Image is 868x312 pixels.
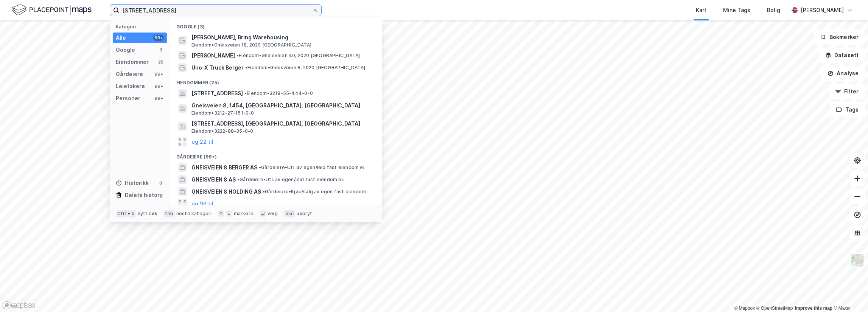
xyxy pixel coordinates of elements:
div: Eiendommer [116,57,149,67]
span: Eiendom • Gneisveien 18, 2020 [GEOGRAPHIC_DATA] [191,42,311,48]
button: Bokmerker [814,29,865,45]
span: Eiendom • 3212-27-151-0-0 [191,110,254,116]
button: og 96 til [191,199,213,208]
div: Mine Tags [723,6,750,15]
a: OpenStreetMap [756,306,793,311]
div: Ctrl + k [116,210,136,217]
span: GNEISVEIEN 8 BERGER AS [191,163,257,172]
div: 99+ [153,71,164,77]
div: velg [268,211,278,217]
span: • [244,90,247,96]
div: avbryt [297,211,312,217]
div: Historikk [116,179,149,188]
span: Gårdeiere • Utl. av egen/leid fast eiendom el. [259,165,366,171]
span: Gårdeiere • Kjøp/salg av egen fast eiendom [263,189,366,195]
div: Kontrollprogram for chat [830,276,868,312]
span: Gneisveien 8, 1454, [GEOGRAPHIC_DATA], [GEOGRAPHIC_DATA] [191,101,373,110]
span: • [259,165,261,170]
div: tab [163,210,175,217]
div: esc [284,210,296,217]
a: Mapbox [734,306,755,311]
span: Eiendom • 3218-55-444-0-0 [244,90,313,96]
span: [PERSON_NAME], Bring Warehousing [191,33,373,42]
button: Tags [830,102,865,117]
div: Kart [696,6,706,15]
button: Analyse [821,66,865,81]
div: Delete history [125,191,163,200]
div: 99+ [153,95,164,101]
div: Personer [116,94,140,103]
button: Filter [829,84,865,99]
div: Gårdeiere (99+) [170,148,382,161]
div: markere [234,211,254,217]
div: Alle [116,33,126,42]
iframe: Chat Widget [830,276,868,312]
div: nytt søk [138,211,158,217]
span: • [245,65,247,70]
div: 3 [158,47,164,53]
span: [STREET_ADDRESS], [GEOGRAPHIC_DATA], [GEOGRAPHIC_DATA] [191,119,373,128]
span: GNEISVEIEN 8 AS [191,175,236,184]
span: • [237,177,240,182]
span: Gårdeiere • Utl. av egen/leid fast eiendom el. [237,177,344,183]
div: Google [116,45,135,54]
div: Gårdeiere [116,70,143,79]
img: logo.f888ab2527a4732fd821a326f86c7f29.svg [12,3,92,17]
a: Mapbox homepage [2,301,36,310]
div: neste kategori [176,211,212,217]
button: og 22 til [191,137,213,146]
a: Improve this map [795,306,832,311]
img: Z [850,253,865,267]
div: 99+ [153,83,164,89]
span: Uno-X Truck Berger [191,63,244,72]
span: Eiendom • Gneisveien 40, 2020 [GEOGRAPHIC_DATA] [236,53,360,59]
button: Datasett [819,48,865,63]
div: Leietakere [116,82,145,91]
div: Bolig [767,6,780,15]
div: Google (3) [170,18,382,31]
div: Kategori [116,24,167,29]
input: Søk på adresse, matrikkel, gårdeiere, leietakere eller personer [119,5,312,16]
span: GNEISVEIEN 8 HOLDING AS [191,187,261,196]
span: • [263,189,265,194]
span: [STREET_ADDRESS] [191,89,243,98]
div: 99+ [153,35,164,41]
span: • [236,53,239,58]
span: Eiendom • 3222-88-35-0-0 [191,128,253,134]
span: Eiendom • Gneisveien 8, 2020 [GEOGRAPHIC_DATA] [245,65,365,71]
div: 0 [158,180,164,186]
div: [PERSON_NAME] [801,6,844,15]
span: [PERSON_NAME] [191,51,235,60]
div: 25 [158,59,164,65]
div: Eiendommer (25) [170,74,382,87]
